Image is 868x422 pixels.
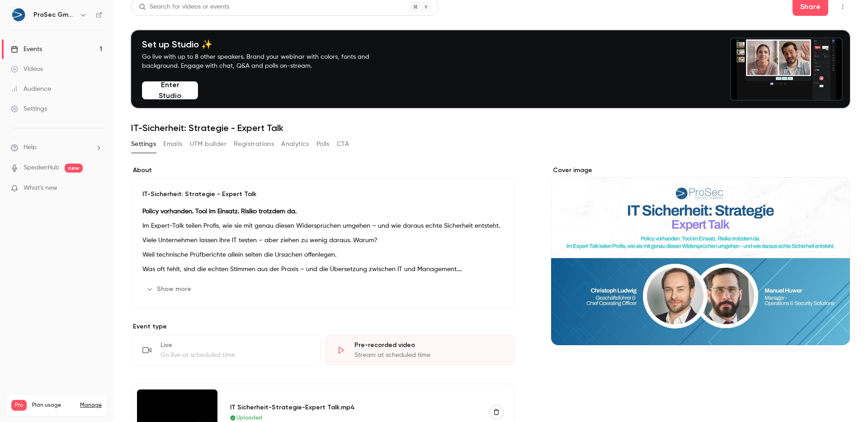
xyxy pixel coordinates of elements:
button: Emails [163,137,182,151]
label: Cover image [551,166,850,175]
p: Was oft fehlt, sind die echten Stimmen aus der Praxis – und die Übersetzung zwischen IT und Manag... [142,264,504,275]
button: Analytics [281,137,309,151]
div: Go live at scheduled time [160,351,310,360]
a: Manage [80,402,102,409]
p: IT-Sicherheit: Strategie - Expert Talk [142,190,504,199]
div: IT Sicherheit-Strategie-Expert Talk.mp4 [230,403,479,412]
span: Plan usage [32,402,75,409]
p: Weil technische Prüfberichte allein selten die Ursachen offenlegen. [142,249,504,260]
div: Settings [11,104,47,113]
span: Uploaded [236,414,262,422]
button: UTM builder [190,137,226,151]
span: What's new [24,183,57,193]
span: Pro [11,400,27,411]
label: About [131,166,515,175]
button: Show more [142,282,197,296]
a: SpeakerHub [24,163,59,173]
span: new [65,164,83,173]
h6: ProSec GmbH [33,10,76,19]
div: Pre-recorded video [354,341,504,350]
div: LiveGo live at scheduled time [131,335,321,366]
p: Event type [131,322,515,331]
div: Events [11,45,42,54]
button: Registrations [234,137,274,151]
div: Pre-recorded videoStream at scheduled time [325,335,515,366]
span: Help [24,143,37,152]
p: Viele Unternehmen lassen ihre IT testen – aber ziehen zu wenig daraus. Warum? [142,235,504,246]
button: CTA [337,137,349,151]
p: Im Expert-Talk teilen Profis, wie sie mit genau diesen Widersprüchen umgehen – und wie daraus ech... [142,220,504,231]
p: Go live with up to 8 other speakers. Brand your webinar with colors, fonts and background. Engage... [142,52,391,70]
div: Live [160,341,310,350]
section: Cover image [551,166,850,345]
div: Audience [11,84,51,94]
button: Settings [131,137,156,151]
h4: Set up Studio ✨ [142,39,391,50]
button: Polls [316,137,330,151]
li: help-dropdown-opener [11,143,102,152]
div: Videos [11,65,43,74]
div: Stream at scheduled time [354,351,504,360]
button: Enter Studio [142,81,198,99]
strong: Policy vorhanden. Tool im Einsatz. Risiko trotzdem da. [142,208,297,215]
iframe: Noticeable Trigger [91,184,102,192]
img: ProSec GmbH [11,8,26,22]
h1: IT-Sicherheit: Strategie - Expert Talk [131,122,850,133]
div: Search for videos or events [139,2,229,12]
